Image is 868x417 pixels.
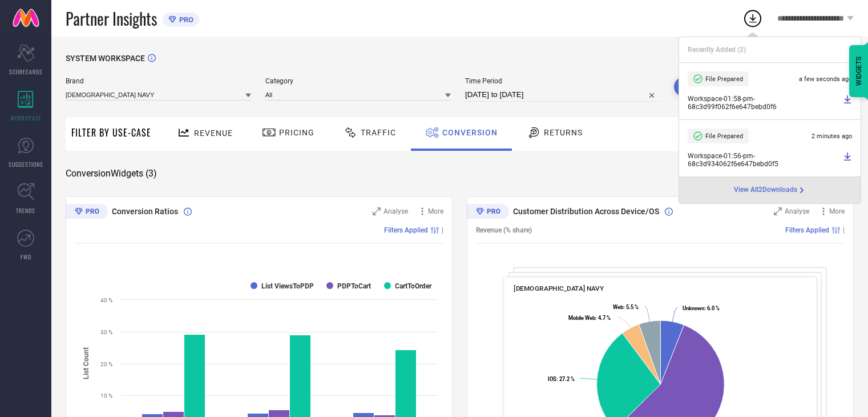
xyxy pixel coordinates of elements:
span: Workspace - 01:56-pm - 68c3d934062f6e647bebd0f5 [688,152,840,168]
span: PRO [176,15,193,24]
span: View All 2 Downloads [734,186,797,195]
text: 10 % [100,392,112,399]
span: Conversion Widgets ( 3 ) [66,168,157,179]
text: : 5.5 % [613,304,639,310]
span: TRENDS [16,206,35,215]
tspan: IOS [548,376,556,382]
span: Filters Applied [785,226,829,234]
span: File Prepared [705,133,743,140]
input: Select time period [465,88,660,102]
tspan: Unknown [683,305,704,311]
text: 30 % [100,329,112,335]
span: SYSTEM WORKSPACE [66,54,145,63]
svg: Zoom [774,207,782,215]
span: a few seconds ago [799,75,852,83]
span: Filter By Use-Case [71,126,151,139]
span: Analyse [785,207,809,215]
span: Recently Added ( 2 ) [688,46,746,54]
span: Time Period [465,77,660,85]
span: Pricing [279,128,314,137]
a: Download [843,152,852,168]
span: WORKSPACE [10,114,42,122]
a: View All2Downloads [734,186,806,195]
span: Conversion Ratios [112,207,178,216]
a: Download [843,95,852,111]
span: 2 minutes ago [812,133,852,140]
span: [DEMOGRAPHIC_DATA] NAVY [514,284,604,292]
span: Revenue (% share) [476,226,532,234]
span: FWD [21,252,31,261]
span: Analyse [383,207,408,215]
tspan: Mobile Web [568,315,595,321]
span: Brand [66,77,251,85]
span: | [442,226,443,234]
text: CartToOrder [395,282,432,290]
span: More [428,207,443,215]
text: 40 % [100,297,112,303]
div: Open download page [734,186,806,195]
span: Revenue [194,129,233,138]
span: Workspace - 01:58-pm - 68c3d99f062f6e647bebd0f6 [688,95,840,111]
text: : 4.7 % [568,315,611,321]
span: Returns [544,128,583,137]
div: Premium [467,204,509,221]
text: : 27.2 % [548,376,575,382]
div: Open download list [742,8,763,29]
span: | [843,226,845,234]
tspan: List Count [82,347,90,379]
div: Premium [66,204,108,221]
tspan: Web [613,304,623,310]
text: 20 % [100,361,112,367]
span: SUGGESTIONS [9,160,43,169]
span: Category [265,77,451,85]
text: : 6.0 % [683,305,720,311]
span: More [829,207,845,215]
svg: Zoom [373,207,381,215]
text: PDPToCart [337,282,371,290]
text: List ViewsToPDP [261,282,314,290]
span: Filters Applied [384,226,428,234]
span: SCORECARDS [9,67,43,76]
button: Search [674,77,736,97]
span: Partner Insights [66,7,157,30]
span: Traffic [361,128,396,137]
span: Customer Distribution Across Device/OS [513,207,659,216]
span: Conversion [442,128,498,137]
span: File Prepared [705,75,743,83]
